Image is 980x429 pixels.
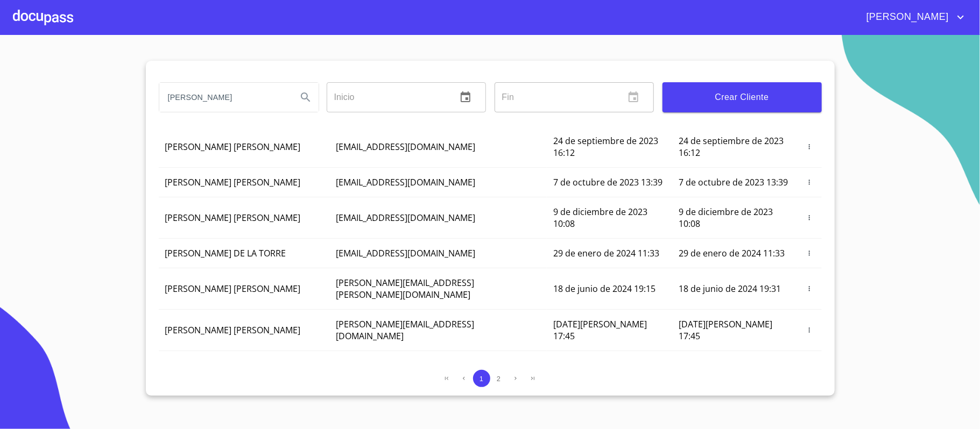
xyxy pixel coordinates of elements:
[553,176,662,188] span: 7 de octubre de 2023 13:39
[165,283,301,295] span: [PERSON_NAME] [PERSON_NAME]
[553,135,658,159] span: 24 de septiembre de 2023 16:12
[662,82,822,112] button: Crear Cliente
[165,324,301,336] span: [PERSON_NAME] [PERSON_NAME]
[679,247,785,259] span: 29 de enero de 2024 11:33
[473,370,490,387] button: 1
[679,135,784,159] span: 24 de septiembre de 2023 16:12
[165,212,301,224] span: [PERSON_NAME] [PERSON_NAME]
[336,247,475,259] span: [EMAIL_ADDRESS][DOMAIN_NAME]
[858,9,954,26] span: [PERSON_NAME]
[480,375,483,383] span: 1
[336,277,474,301] span: [PERSON_NAME][EMAIL_ADDRESS][PERSON_NAME][DOMAIN_NAME]
[165,176,301,188] span: [PERSON_NAME] [PERSON_NAME]
[336,318,474,342] span: [PERSON_NAME][EMAIL_ADDRESS][DOMAIN_NAME]
[679,318,772,342] span: [DATE][PERSON_NAME] 17:45
[858,9,967,26] button: account of current user
[679,283,781,295] span: 18 de junio de 2024 19:31
[679,206,773,230] span: 9 de diciembre de 2023 10:08
[553,206,647,230] span: 9 de diciembre de 2023 10:08
[165,247,286,259] span: [PERSON_NAME] DE LA TORRE
[497,375,500,383] span: 2
[553,283,655,295] span: 18 de junio de 2024 19:15
[679,360,791,383] span: 18 [PERSON_NAME] de 2024 20:17
[293,84,319,110] button: Search
[553,318,647,342] span: [DATE][PERSON_NAME] 17:45
[336,176,475,188] span: [EMAIL_ADDRESS][DOMAIN_NAME]
[679,176,788,188] span: 7 de octubre de 2023 13:39
[553,247,659,259] span: 29 de enero de 2024 11:33
[553,360,666,383] span: 18 [PERSON_NAME] de 2024 20:17
[165,141,301,153] span: [PERSON_NAME] [PERSON_NAME]
[671,90,813,105] span: Crear Cliente
[159,83,288,112] input: search
[490,370,507,387] button: 2
[336,212,475,224] span: [EMAIL_ADDRESS][DOMAIN_NAME]
[336,141,475,153] span: [EMAIL_ADDRESS][DOMAIN_NAME]
[165,360,301,383] span: [PERSON_NAME] [PERSON_NAME] [PERSON_NAME]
